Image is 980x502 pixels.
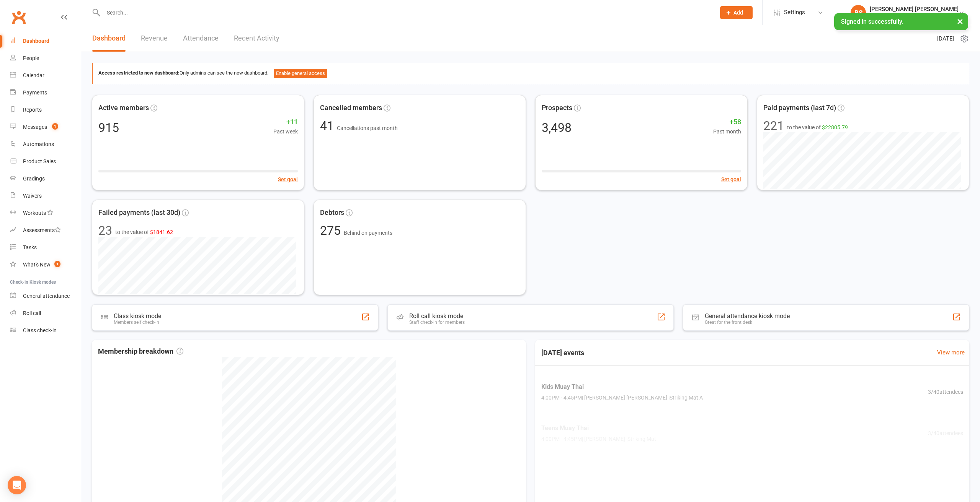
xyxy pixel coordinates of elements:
span: $22805.79 [822,124,848,130]
div: Tasks [23,244,37,250]
span: +11 [273,117,298,128]
div: General attendance [23,293,70,299]
span: 275 [320,223,344,238]
span: Failed payments (last 30d) [98,207,180,218]
a: Assessments [10,222,81,239]
div: Assessments [23,227,61,233]
h3: [DATE] events [535,346,590,360]
div: Class kiosk mode [114,312,161,320]
div: Gradings [23,175,45,182]
span: 3 / 40 attendees [928,429,963,437]
div: Dashboard [23,38,49,44]
span: Membership breakdown [98,346,183,357]
a: Clubworx [9,8,28,27]
a: Class kiosk mode [10,322,81,339]
input: Search... [101,7,710,18]
span: Prospects [542,102,572,114]
span: to the value of [115,228,173,236]
div: [PERSON_NAME] [PERSON_NAME] [870,6,959,13]
span: Cancelled members [320,102,382,114]
a: Waivers [10,187,81,205]
div: Staff check-in for members [409,320,465,325]
div: Movement Martial arts [870,13,959,19]
div: Workouts [23,210,46,216]
div: General attendance kiosk mode [705,312,790,320]
a: Dashboard [92,25,126,52]
span: Cancellations past month [337,125,398,131]
div: Payments [23,89,47,96]
span: 4:00PM - 4:45PM | [PERSON_NAME] | Striking Mat [541,434,656,443]
a: Gradings [10,170,81,187]
a: Attendance [183,25,219,52]
button: Enable general access [274,69,327,78]
span: Add [733,10,743,16]
a: Tasks [10,239,81,256]
a: General attendance kiosk mode [10,288,81,305]
a: Workouts [10,205,81,222]
span: 41 [320,119,337,133]
a: Revenue [141,25,168,52]
div: Reports [23,107,42,113]
div: 915 [98,122,119,134]
button: Set goal [278,175,298,184]
a: Dashboard [10,32,81,50]
div: What's New [23,262,51,268]
span: Teens Muay Thai [541,423,656,433]
div: Messages [23,124,47,130]
div: Members self check-in [114,320,161,325]
a: Automations [10,136,81,153]
span: Behind on payments [344,230,392,236]
div: Class check-in [23,327,57,333]
a: Recent Activity [234,25,279,52]
div: People [23,55,39,61]
div: Product Sales [23,158,56,164]
span: 3 / 40 attendees [928,388,963,396]
div: 3,498 [542,122,572,134]
button: Add [720,6,753,19]
div: Only admins can see the new dashboard. [98,69,963,78]
div: Automations [23,141,54,147]
a: Product Sales [10,153,81,170]
strong: Access restricted to new dashboard: [98,70,180,76]
div: 221 [763,120,784,132]
div: BS [851,5,866,20]
span: 1 [54,261,60,267]
div: Great for the front desk [705,320,790,325]
div: Waivers [23,193,42,199]
span: +58 [713,117,741,128]
span: [DATE] [937,34,954,43]
span: $1841.62 [150,229,173,235]
span: Active members [98,102,149,114]
a: Roll call [10,305,81,322]
div: 23 [98,224,112,237]
a: What's New1 [10,256,81,273]
div: Open Intercom Messenger [8,476,26,494]
span: Past week [273,127,298,136]
button: Set goal [721,175,741,184]
span: 4:00PM - 4:45PM | [PERSON_NAME] [PERSON_NAME] | Striking Mat A [541,393,703,402]
span: Settings [784,4,805,21]
span: Paid payments (last 7d) [763,102,836,114]
a: View more [937,348,965,357]
a: Payments [10,84,81,101]
span: to the value of [787,123,848,132]
a: Messages 1 [10,119,81,136]
span: Signed in successfully. [841,18,903,25]
div: Calendar [23,72,44,78]
a: People [10,50,81,67]
a: Calendar [10,67,81,84]
button: × [953,13,967,29]
span: 1 [52,123,58,130]
span: Debtors [320,207,344,218]
span: Past month [713,127,741,136]
div: Roll call kiosk mode [409,312,465,320]
div: Roll call [23,310,41,316]
span: Kids Muay Thai [541,382,703,392]
a: Reports [10,101,81,119]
